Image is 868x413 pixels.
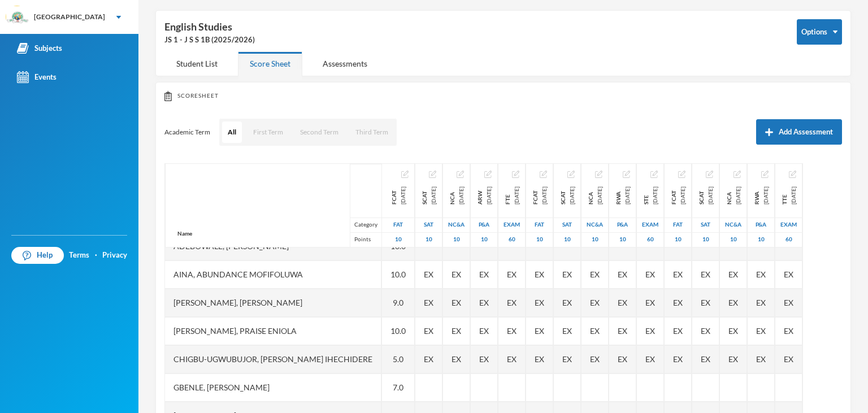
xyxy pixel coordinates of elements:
[645,353,655,365] span: Student Exempted.
[503,186,521,205] div: First Term Examination
[424,297,433,308] span: Student Exempted.
[294,121,344,143] button: Second Term
[471,232,497,247] div: 10
[728,325,738,337] span: Student Exempted.
[166,220,204,247] div: Name
[637,218,663,232] div: Examination
[789,169,796,179] button: Edit Assessment
[562,353,572,365] span: Student Exempted.
[165,373,381,402] div: Gbenle, [PERSON_NAME]
[401,171,409,178] img: edit
[756,353,766,365] span: Student Exempted.
[457,169,464,179] button: Edit Assessment
[350,121,394,143] button: Third Term
[452,325,461,337] span: Student Exempted.
[614,186,623,205] span: RWA
[165,289,381,317] div: [PERSON_NAME], [PERSON_NAME]
[756,325,766,337] span: Student Exempted.
[678,171,685,178] img: edit
[165,260,381,289] div: Aina, Abundance Mofifoluwa
[6,6,29,29] img: logo
[443,218,470,232] div: Notecheck And Attendance
[692,218,719,232] div: Second Assessment Test
[692,232,719,247] div: 10
[479,268,489,280] span: Student Exempted.
[503,186,512,205] span: FTE
[507,325,517,337] span: Student Exempted.
[248,121,289,143] button: First Term
[590,297,600,308] span: Student Exempted.
[784,297,793,308] span: Student Exempted.
[701,325,710,337] span: Student Exempted.
[222,121,242,143] button: All
[673,297,683,308] span: Student Exempted.
[554,218,580,232] div: Second Assessment Test
[452,353,461,365] span: Student Exempted.
[590,268,600,280] span: Student Exempted.
[581,218,608,232] div: Notecheck And Attendance
[797,19,842,45] button: Options
[429,169,436,179] button: Edit Assessment
[475,186,484,205] span: ARW
[678,169,685,179] button: Edit Assessment
[641,186,659,205] div: Second Term Examination
[618,268,627,280] span: Student Exempted.
[382,260,415,289] div: 10.0
[554,232,580,247] div: 10
[701,353,710,365] span: Student Exempted.
[590,325,600,337] span: Student Exempted.
[479,297,489,308] span: Student Exempted.
[512,169,519,179] button: Edit Assessment
[650,171,658,178] img: edit
[350,232,381,247] div: Points
[669,186,687,205] div: First Continuous Assessment Test
[164,51,229,76] div: Student List
[641,186,650,205] span: STE
[784,268,793,280] span: Student Exempted.
[720,232,747,247] div: 10
[728,297,738,308] span: Student Exempted.
[752,186,770,205] div: Research Work and Assignment
[164,91,842,101] div: Scoresheet
[484,169,492,179] button: Edit Assessment
[645,297,655,308] span: Student Exempted.
[784,353,793,365] span: Student Exempted.
[567,171,575,178] img: edit
[382,232,414,247] div: 10
[443,232,470,247] div: 10
[701,268,710,280] span: Student Exempted.
[457,171,464,178] img: edit
[623,171,630,178] img: edit
[780,186,789,205] span: TTE
[645,325,655,337] span: Student Exempted.
[498,232,525,247] div: 60
[448,186,457,205] span: NCA
[17,71,57,83] div: Events
[761,171,769,178] img: edit
[11,247,64,264] a: Help
[507,353,517,365] span: Student Exempted.
[424,353,433,365] span: Student Exempted.
[475,186,493,205] div: Assessment and Research Work
[724,186,734,205] span: NCA
[614,186,632,205] div: Research Work and Assignment
[756,268,766,280] span: Student Exempted.
[590,353,600,365] span: Student Exempted.
[424,325,433,337] span: Student Exempted.
[756,297,766,308] span: Student Exempted.
[558,186,576,205] div: Second Continuous Assessment Test
[623,169,630,179] button: Edit Assessment
[669,186,678,205] span: FCAT
[311,51,379,76] div: Assessments
[540,169,547,179] button: Edit Assessment
[697,186,706,205] span: SCAT
[562,297,572,308] span: Student Exempted.
[562,268,572,280] span: Student Exempted.
[734,169,741,179] button: Edit Assessment
[706,171,713,178] img: edit
[165,317,381,345] div: [PERSON_NAME], Praise Eniola
[420,186,429,205] span: SCAT
[17,42,62,54] div: Subjects
[164,128,210,137] p: Academic Term
[531,186,540,205] span: FCAT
